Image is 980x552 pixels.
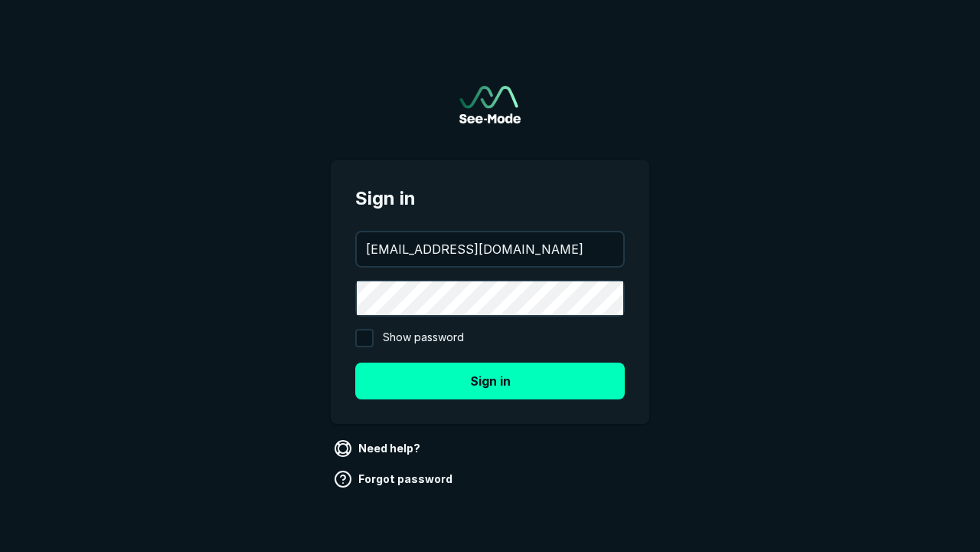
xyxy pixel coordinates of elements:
[459,86,521,123] img: See-Mode Logo
[331,467,459,491] a: Forgot password
[331,436,426,461] a: Need help?
[459,86,521,123] a: Go to sign in
[383,329,464,347] span: Show password
[355,363,625,399] button: Sign in
[355,185,625,212] span: Sign in
[357,232,623,266] input: your@email.com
